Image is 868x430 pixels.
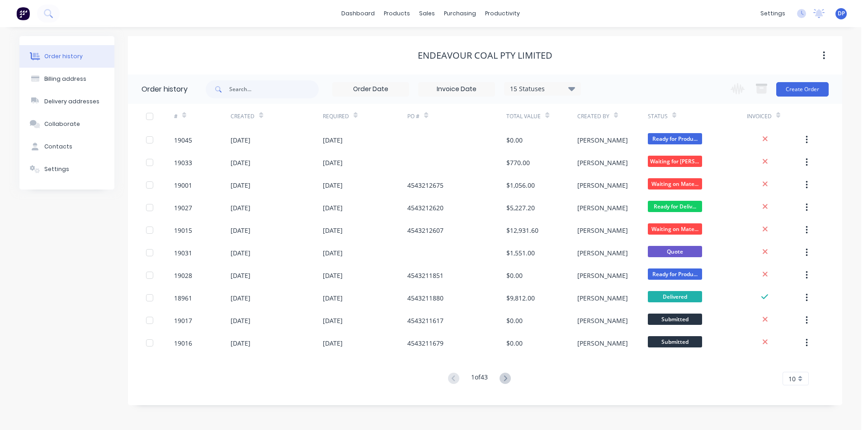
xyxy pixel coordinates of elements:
div: [DATE] [231,248,250,258]
a: dashboard [337,7,379,20]
div: [DATE] [231,180,250,190]
div: 15 Statuses [505,84,580,94]
div: [DATE] [231,203,250,213]
div: 4543212607 [407,226,443,235]
button: Billing address [19,68,114,90]
div: [PERSON_NAME] [577,316,628,325]
div: Status [648,112,668,120]
div: 4543212675 [407,180,443,190]
div: Settings [44,165,69,173]
div: [PERSON_NAME] [577,248,628,258]
div: [DATE] [231,293,250,303]
div: [PERSON_NAME] [577,180,628,190]
input: Invoice Date [419,83,495,96]
div: [DATE] [323,271,343,280]
span: Delivered [648,291,702,302]
img: Factory [16,7,30,20]
div: $12,931.60 [506,226,538,235]
div: [DATE] [323,248,343,258]
div: productivity [481,7,524,20]
div: [PERSON_NAME] [577,135,628,145]
div: $0.00 [506,338,523,348]
button: Order history [19,45,114,68]
div: [PERSON_NAME] [577,338,628,348]
div: Total Value [506,104,577,129]
div: Created [231,112,255,120]
button: Collaborate [19,113,114,135]
button: Create Order [776,82,829,97]
div: [DATE] [323,338,343,348]
span: Waiting on Mate... [648,223,702,235]
div: Total Value [506,112,541,120]
div: $0.00 [506,135,523,145]
div: [DATE] [231,158,250,167]
div: [DATE] [323,226,343,235]
div: 4543211679 [407,338,443,348]
div: [DATE] [323,135,343,145]
span: Ready for Deliv... [648,201,702,212]
button: Settings [19,158,114,180]
div: [PERSON_NAME] [577,203,628,213]
div: 19027 [174,203,192,213]
div: PO # [407,112,420,120]
div: $9,812.00 [506,293,535,303]
button: Contacts [19,135,114,158]
div: [PERSON_NAME] [577,158,628,167]
div: 4543211880 [407,293,443,303]
span: 10 [788,374,796,384]
div: PO # [407,104,506,129]
div: Invoiced [747,112,772,120]
span: Ready for Produ... [648,268,702,280]
span: DP [838,9,845,18]
div: settings [756,7,790,20]
div: 19016 [174,338,192,348]
div: 19015 [174,226,192,235]
div: Required [323,112,349,120]
div: 19028 [174,271,192,280]
span: Submitted [648,336,702,347]
div: 4543211851 [407,271,443,280]
span: Quote [648,246,702,257]
div: Required [323,104,408,129]
div: Billing address [44,75,86,83]
div: 19031 [174,248,192,258]
div: Created [231,104,322,129]
div: $1,056.00 [506,180,535,190]
div: Delivery addresses [44,97,99,106]
span: Submitted [648,314,702,325]
div: products [379,7,415,20]
div: [PERSON_NAME] [577,293,628,303]
div: Order history [142,84,188,95]
div: $1,551.00 [506,248,535,258]
div: $770.00 [506,158,530,167]
div: [DATE] [323,316,343,325]
button: Delivery addresses [19,90,114,113]
div: 4543212620 [407,203,443,213]
div: # [174,112,178,120]
div: Invoiced [747,104,803,129]
div: $0.00 [506,271,523,280]
div: [DATE] [323,158,343,167]
span: Waiting on Mate... [648,178,702,190]
input: Order Date [333,83,409,96]
div: Order history [44,52,83,60]
div: sales [415,7,439,20]
div: Collaborate [44,120,80,128]
div: 1 of 43 [471,372,488,385]
div: 19033 [174,158,192,167]
span: Ready for Produ... [648,133,702,144]
div: 18961 [174,293,192,303]
div: [DATE] [323,293,343,303]
div: [DATE] [231,135,250,145]
div: [DATE] [231,316,250,325]
div: $0.00 [506,316,523,325]
div: Contacts [44,143,72,151]
div: 19017 [174,316,192,325]
span: Waiting for [PERSON_NAME] [648,156,702,167]
div: Status [648,104,747,129]
div: Endeavour Coal Pty Limited [418,50,552,61]
div: 19045 [174,135,192,145]
div: # [174,104,231,129]
input: Search... [229,80,319,98]
div: [DATE] [231,338,250,348]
